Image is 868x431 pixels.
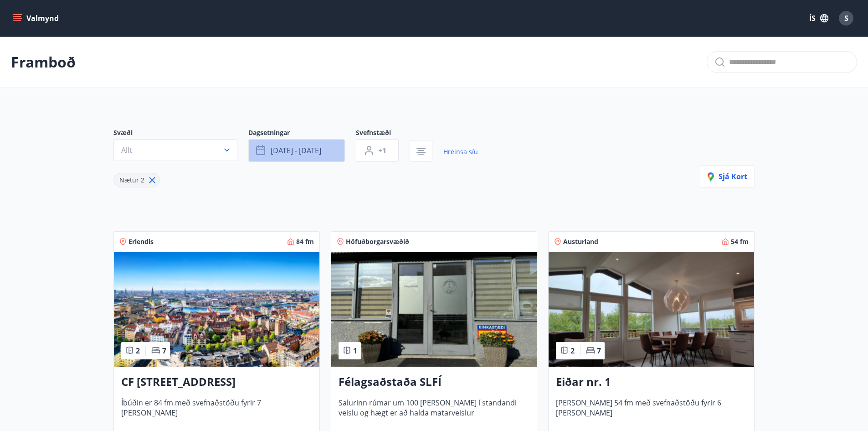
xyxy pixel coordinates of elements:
span: 1 [353,346,357,356]
span: Dagsetningar [248,128,356,139]
p: Framboð [11,52,76,72]
span: +1 [378,145,386,156]
h3: Eiðar nr. 1 [556,374,747,390]
div: Nætur 2 [113,173,160,187]
h3: Félagsaðstaða SLFÍ [339,374,529,390]
span: S [844,13,848,23]
span: Allt [121,145,132,155]
button: ÍS [804,10,833,26]
img: Paella dish [331,252,537,367]
button: +1 [356,139,399,162]
span: 2 [570,346,575,356]
span: Salurinn rúmar um 100 [PERSON_NAME] í standandi veislu og hægt er að halda matarveislur [339,398,529,428]
button: S [835,7,857,29]
span: Nætur 2 [119,176,144,184]
span: [DATE] - [DATE] [271,145,321,156]
span: 2 [136,346,140,356]
button: Sjá kort [700,166,755,187]
span: Austurland [563,237,598,246]
button: menu [11,10,62,26]
span: Sjá kort [708,171,747,182]
span: 7 [597,346,601,356]
span: 54 fm [731,237,749,246]
span: Íbúðin er 84 fm með svefnaðstöðu fyrir 7 [PERSON_NAME] [121,398,312,428]
button: Allt [113,139,237,161]
h3: CF [STREET_ADDRESS] [121,374,312,390]
span: Svefnstæði [356,128,410,139]
span: 7 [162,346,166,356]
span: Svæði [113,128,248,139]
img: Paella dish [549,252,754,367]
span: [PERSON_NAME] 54 fm með svefnaðstöðu fyrir 6 [PERSON_NAME] [556,398,747,428]
span: 84 fm [296,237,314,246]
button: [DATE] - [DATE] [248,139,345,162]
span: Erlendis [128,237,154,246]
img: Paella dish [114,252,319,367]
span: Höfuðborgarsvæðið [346,237,409,246]
a: Hreinsa síu [443,142,478,162]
